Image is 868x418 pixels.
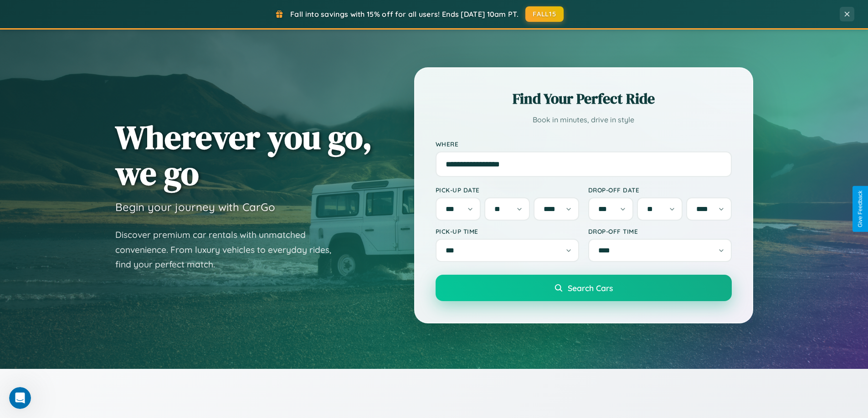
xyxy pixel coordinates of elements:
h2: Find Your Perfect Ride [436,89,732,109]
span: Fall into savings with 15% off for all users! Ends [DATE] 10am PT. [290,10,519,19]
p: Discover premium car rentals with unmatched convenience. From luxury vehicles to everyday rides, ... [115,227,343,272]
label: Pick-up Date [436,186,579,194]
label: Drop-off Date [588,186,732,194]
label: Pick-up Time [436,227,579,235]
span: Search Cars [568,283,613,293]
label: Drop-off Time [588,227,732,235]
h1: Wherever you go, we go [115,119,372,191]
iframe: Intercom live chat [9,387,31,409]
label: Where [436,140,732,148]
div: Give Feedback [857,191,863,227]
p: Book in minutes, drive in style [436,113,732,126]
button: FALL15 [525,6,564,22]
h3: Begin your journey with CarGo [115,200,275,214]
button: Search Cars [436,275,732,301]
